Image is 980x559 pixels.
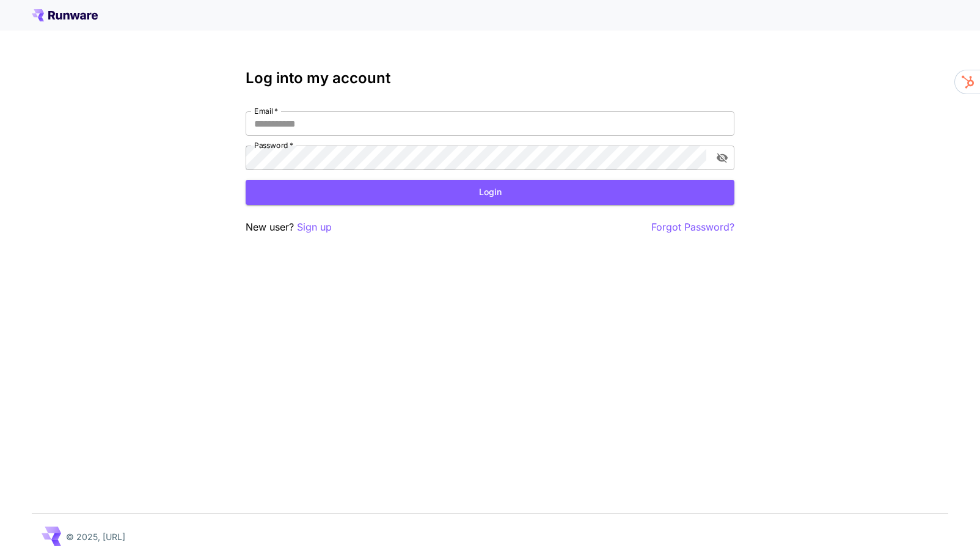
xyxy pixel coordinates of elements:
button: toggle password visibility [711,147,733,169]
label: Password [254,140,293,150]
button: Forgot Password? [651,220,734,235]
button: Sign up [297,220,332,235]
p: © 2025, [URL] [66,530,125,543]
button: Login [246,180,734,205]
label: Email [254,106,278,116]
h3: Log into my account [246,70,734,87]
p: New user? [246,220,332,235]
